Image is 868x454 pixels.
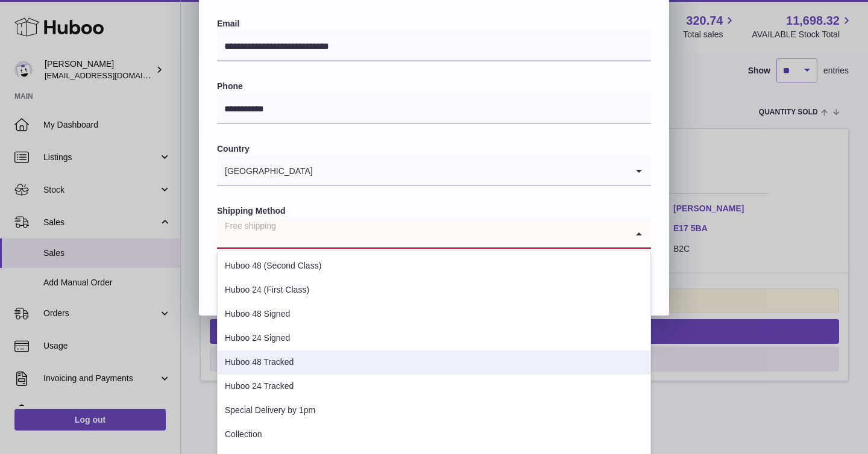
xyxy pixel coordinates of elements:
[217,81,651,92] label: Phone
[217,157,313,185] span: [GEOGRAPHIC_DATA]
[217,205,651,217] label: Shipping Method
[217,143,651,155] label: Country
[218,302,650,326] li: Huboo 48 Signed
[218,278,650,302] li: Huboo 24 (First Class)
[218,375,650,399] li: Huboo 24 Tracked
[218,423,650,447] li: Collection
[313,157,627,185] input: Search for option
[217,18,651,30] label: Email
[217,220,651,249] div: Search for option
[218,326,650,350] li: Huboo 24 Signed
[218,254,650,278] li: Huboo 48 (Second Class)
[218,399,650,423] li: Special Delivery by 1pm
[217,157,651,186] div: Search for option
[217,220,627,247] input: Search for option
[218,350,650,375] li: Huboo 48 Tracked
